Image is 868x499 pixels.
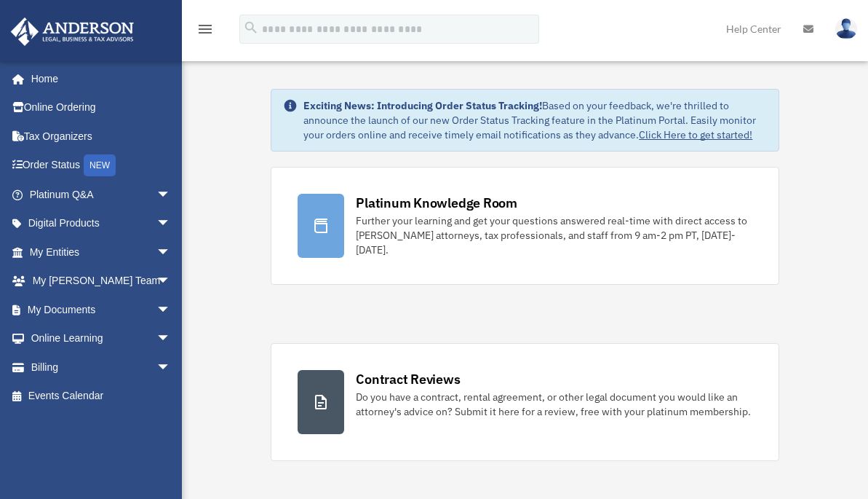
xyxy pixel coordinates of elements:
[271,167,779,285] a: Platinum Knowledge Room Further your learning and get your questions answered real-time with dire...
[84,154,116,176] div: NEW
[10,151,193,181] a: Order StatusNEW
[243,20,259,36] i: search
[156,180,186,210] span: arrow_drop_down
[10,93,193,122] a: Online Ordering
[10,382,193,411] a: Events Calendar
[271,343,779,461] a: Contract Reviews Do you have a contract, rental agreement, or other legal document you would like...
[156,295,186,325] span: arrow_drop_down
[156,209,186,239] span: arrow_drop_down
[356,370,460,388] div: Contract Reviews
[356,213,752,257] div: Further your learning and get your questions answered real-time with direct access to [PERSON_NAM...
[10,209,193,238] a: Digital Productsarrow_drop_down
[156,267,186,296] span: arrow_drop_down
[10,324,193,353] a: Online Learningarrow_drop_down
[356,194,517,212] div: Platinum Knowledge Room
[10,64,186,93] a: Home
[7,17,138,46] img: Anderson Advisors Platinum Portal
[10,237,193,267] a: My Entitiesarrow_drop_down
[303,99,542,112] strong: Exciting News: Introducing Order Status Tracking!
[10,353,193,382] a: Billingarrow_drop_down
[156,353,186,382] span: arrow_drop_down
[835,18,857,39] img: User Pic
[196,20,214,38] i: menu
[10,267,193,296] a: My [PERSON_NAME] Teamarrow_drop_down
[156,237,186,267] span: arrow_drop_down
[10,295,193,324] a: My Documentsarrow_drop_down
[639,128,752,141] a: Click Here to get started!
[10,122,193,151] a: Tax Organizers
[303,98,766,142] div: Based on your feedback, we're thrilled to announce the launch of our new Order Status Tracking fe...
[156,324,186,354] span: arrow_drop_down
[196,25,214,38] a: menu
[356,390,752,419] div: Do you have a contract, rental agreement, or other legal document you would like an attorney's ad...
[10,180,193,209] a: Platinum Q&Aarrow_drop_down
